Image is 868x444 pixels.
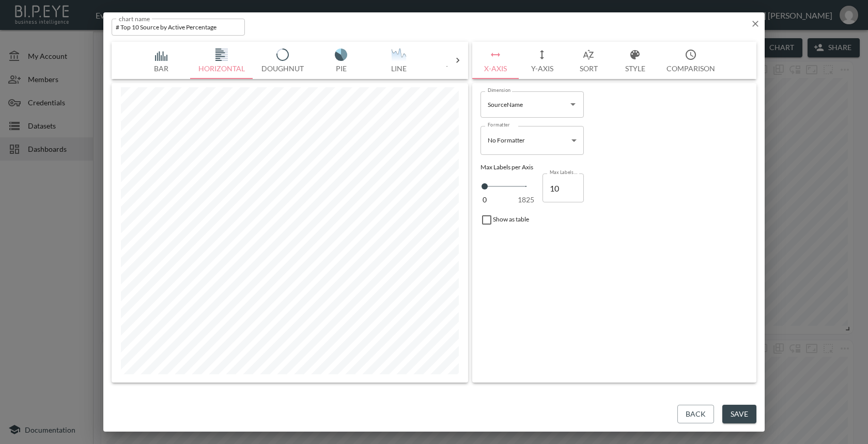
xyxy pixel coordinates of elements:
button: Save [722,405,756,424]
input: chart name [112,19,245,36]
button: Line [370,42,428,79]
img: svg+xml;base64,PHN2ZyB4bWxucz0iaHR0cDovL3d3dy53My5vcmcvMjAwMC9zdmciIHZpZXdCb3g9IjAgMCAxNzQgMTc1Ij... [141,49,182,61]
img: svg+xml;base64,PHN2ZyB4bWxucz0iaHR0cDovL3d3dy53My5vcmcvMjAwMC9zdmciIHZpZXdCb3g9IjAgMCAxNzUuMDMgMT... [320,49,362,61]
button: Pie [312,42,370,79]
button: Bar [132,42,190,79]
button: X-Axis [472,42,519,79]
div: Max Labels per Axis [481,163,748,171]
div: Show as table [476,210,752,230]
button: Y-Axis [519,42,565,79]
input: Dimension [485,96,564,113]
button: Style [612,42,658,79]
img: QsdC10Ldf0L3QsNC30LLQuF83KTt9LmNscy0ye2ZpbGw6IzQ1NWE2NDt9PC9zdHlsZT48bGluZWFyR3JhZGllbnQgaWQ9ItCT... [378,49,420,61]
span: 0 [483,195,487,205]
button: Back [677,405,714,424]
button: Horizontal [190,42,253,79]
img: svg+xml;base64,PHN2ZyB4bWxucz0iaHR0cDovL3d3dy53My5vcmcvMjAwMC9zdmciIHZpZXdCb3g9IjAgMCAxNzUuMDQgMT... [201,49,242,61]
button: Doughnut [253,42,312,79]
img: svg+xml;base64,PHN2ZyB4bWxucz0iaHR0cDovL3d3dy53My5vcmcvMjAwMC9zdmciIHZpZXdCb3g9IjAgMCAxNzUuMDkgMT... [262,49,303,61]
label: chart name [119,14,150,23]
button: Sort [565,42,612,79]
label: Dimension [488,87,511,93]
img: svg+xml;base64,PHN2ZyB4bWxucz0iaHR0cDovL3d3dy53My5vcmcvMjAwMC9zdmciIHZpZXdCb3g9IjAgMCAxNzUgMTc1Ij... [436,49,477,61]
label: Max Labels per Axis [550,169,579,176]
button: Comparison [658,42,723,79]
button: Open [566,97,580,112]
span: 1825 [518,195,534,205]
label: Formatter [488,121,510,128]
button: Table [428,42,486,79]
span: No Formatter [488,136,525,144]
